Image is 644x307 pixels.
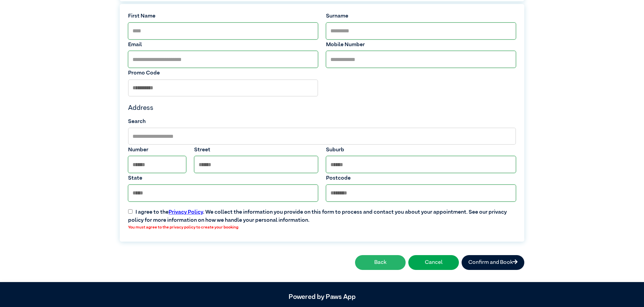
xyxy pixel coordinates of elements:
a: Privacy Policy [169,210,203,215]
h4: Address [128,104,516,112]
label: Street [194,146,318,154]
label: I agree to the . We collect the information you provide on this form to process and contact you a... [124,203,520,233]
input: Search by Suburb [128,128,516,145]
label: State [128,174,318,182]
label: Promo Code [128,69,318,77]
label: You must agree to the privacy policy to create your booking [128,224,516,231]
label: First Name [128,12,318,20]
label: Email [128,41,318,49]
label: Number [128,146,186,154]
label: Postcode [326,174,516,182]
button: Back [355,255,406,270]
label: Search [128,118,516,126]
label: Surname [326,12,516,20]
h5: Powered by Paws App [120,293,524,301]
label: Mobile Number [326,41,516,49]
input: I agree to thePrivacy Policy. We collect the information you provide on this form to process and ... [128,209,133,214]
label: Suburb [326,146,516,154]
button: Cancel [408,255,459,270]
button: Confirm and Book [462,255,524,270]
